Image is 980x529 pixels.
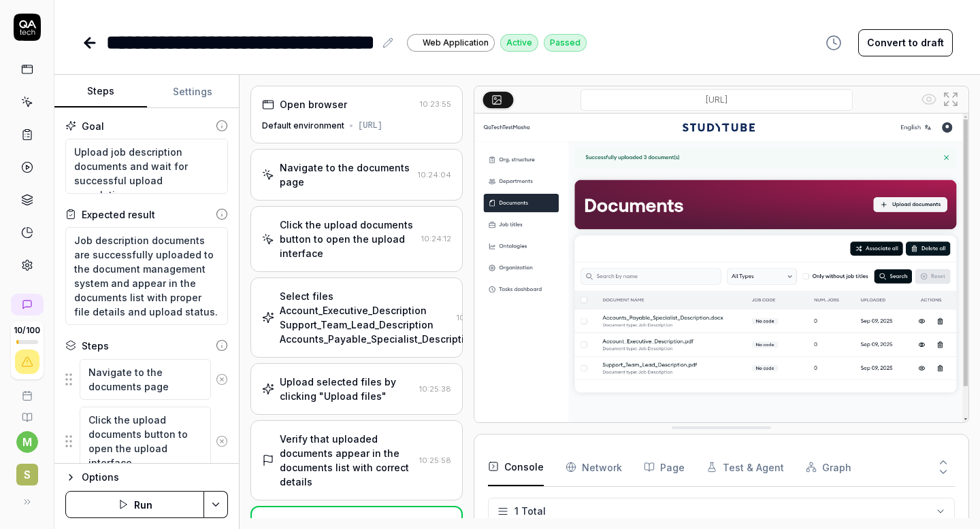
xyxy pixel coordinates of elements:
[420,99,451,109] time: 10:23:55
[566,448,622,486] button: Network
[5,401,48,423] a: Documentation
[65,469,228,485] button: Options
[806,448,851,486] button: Graph
[211,428,233,455] button: Remove step
[457,313,487,322] time: 10:24:21
[817,29,850,56] button: View version history
[14,326,40,335] span: 10 / 100
[706,448,784,486] button: Test & Agent
[280,160,412,189] div: Navigate to the documents page
[858,29,953,56] button: Convert to draft
[488,448,544,486] button: Console
[16,464,38,485] span: S
[358,120,382,132] div: [URL]
[419,384,451,394] time: 10:25:38
[407,33,495,52] a: Web Application
[544,34,587,52] div: Passed
[280,218,416,260] div: Click the upload documents button to open the upload interface
[280,432,414,489] div: Verify that uploaded documents appear in the documents list with correct details
[262,120,344,132] div: Default environment
[418,170,451,180] time: 10:24:04
[500,34,538,52] div: Active
[644,448,685,486] button: Page
[280,97,347,112] div: Open browser
[82,207,155,222] div: Expected result
[65,358,228,400] div: Suggestions
[82,119,104,133] div: Goal
[65,491,204,518] button: Run
[16,431,38,453] button: m
[11,294,44,315] a: New conversation
[5,453,48,488] button: S
[474,114,968,422] img: Screenshot
[5,379,48,401] a: Book a call with us
[211,366,233,393] button: Remove step
[82,469,228,485] div: Options
[54,75,147,108] button: Steps
[147,75,240,108] button: Settings
[423,37,489,49] span: Web Application
[82,339,109,353] div: Steps
[65,406,228,477] div: Suggestions
[280,375,414,403] div: Upload selected files by clicking "Upload files"
[918,88,940,110] button: Show all interative elements
[419,456,451,465] time: 10:25:58
[940,88,962,110] button: Open in full screen
[421,234,451,243] time: 10:24:12
[280,289,476,346] div: Select files Account_Executive_Description Support_Team_Lead_Description Accounts_Payable_Special...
